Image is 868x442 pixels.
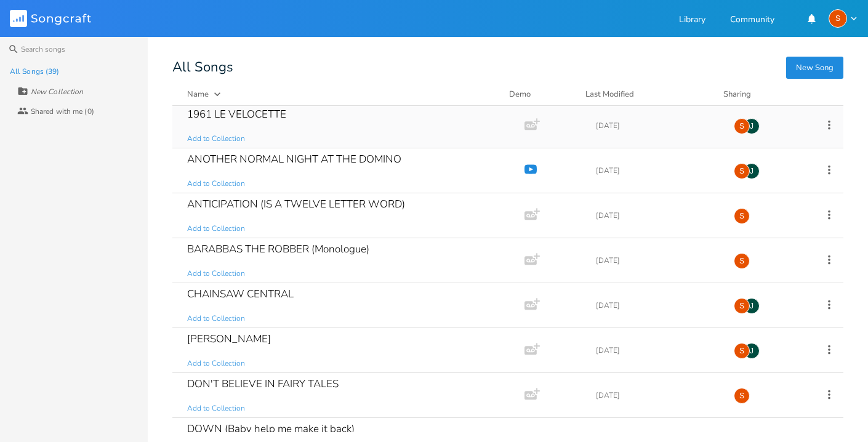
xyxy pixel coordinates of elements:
a: Library [679,15,705,26]
button: Last Modified [585,88,709,100]
div: Joe O [744,163,760,179]
div: [DATE] [596,167,719,174]
span: Add to Collection [187,179,245,189]
div: All Songs [172,62,843,73]
div: Joe O [744,298,760,314]
div: [PERSON_NAME] [187,334,271,344]
div: BARABBAS THE ROBBER (Monologue) [187,244,369,254]
div: ANTICIPATION (IS A TWELVE LETTER WORD) [187,199,405,209]
div: Spike Lancaster + Ernie Whalley [734,343,750,359]
span: Add to Collection [187,313,245,324]
span: Add to Collection [187,268,245,279]
span: Add to Collection [187,403,245,414]
div: Joe O [744,118,760,134]
div: Spike Lancaster + Ernie Whalley [734,208,750,224]
div: Demo [509,88,571,100]
div: Joe O [744,343,760,359]
span: Add to Collection [187,223,245,234]
div: DOWN (Baby help me make it back) [187,424,355,434]
span: Add to Collection [187,134,245,144]
div: Shared with me (0) [31,108,94,115]
button: S [829,9,858,28]
div: [DATE] [596,212,719,219]
div: [DATE] [596,257,719,264]
div: [DATE] [596,122,719,129]
div: New Collection [31,88,83,95]
div: [DATE] [596,392,719,399]
button: Name [187,88,494,100]
div: [DATE] [596,347,719,354]
div: 1961 LE VELOCETTE [187,109,286,119]
div: Spike Lancaster + Ernie Whalley [734,298,750,314]
div: Last Modified [585,89,634,100]
a: Community [730,15,774,26]
div: Spike Lancaster + Ernie Whalley [829,9,847,28]
div: Spike Lancaster + Ernie Whalley [734,253,750,269]
div: All Songs (39) [10,68,59,75]
div: [DATE] [596,302,719,309]
div: Spike Lancaster + Ernie Whalley [734,163,750,179]
div: Spike Lancaster + Ernie Whalley [734,388,750,404]
div: Spike Lancaster + Ernie Whalley [734,118,750,134]
button: New Song [786,57,843,79]
span: Add to Collection [187,358,245,369]
div: DON'T BELIEVE IN FAIRY TALES [187,379,339,389]
div: CHAINSAW CENTRAL [187,289,294,299]
div: ANOTHER NORMAL NIGHT AT THE DOMINO [187,154,401,164]
div: Sharing [723,88,797,100]
div: Name [187,89,209,100]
